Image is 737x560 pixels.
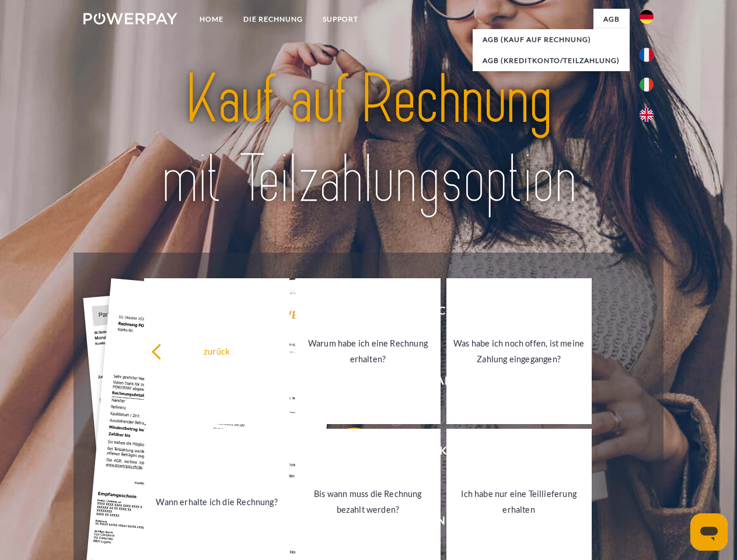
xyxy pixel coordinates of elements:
img: en [640,108,654,122]
div: zurück [151,343,282,359]
img: title-powerpay_de.svg [111,56,626,223]
a: SUPPORT [313,9,368,30]
div: Bis wann muss die Rechnung bezahlt werden? [302,486,434,517]
img: logo-powerpay-white.svg [83,13,177,24]
iframe: Button to launch messaging window [690,513,728,551]
a: Home [190,9,233,30]
img: it [640,78,654,92]
a: DIE RECHNUNG [233,9,313,30]
div: Was habe ich noch offen, ist meine Zahlung eingegangen? [453,335,585,367]
img: de [640,10,654,24]
div: Wann erhalte ich die Rechnung? [151,494,282,509]
a: AGB (Kauf auf Rechnung) [473,29,630,50]
img: fr [640,48,654,62]
div: Ich habe nur eine Teillieferung erhalten [453,486,585,517]
a: Was habe ich noch offen, ist meine Zahlung eingegangen? [446,278,592,424]
div: Warum habe ich eine Rechnung erhalten? [302,335,434,367]
a: AGB (Kreditkonto/Teilzahlung) [473,50,630,71]
a: agb [593,9,630,30]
